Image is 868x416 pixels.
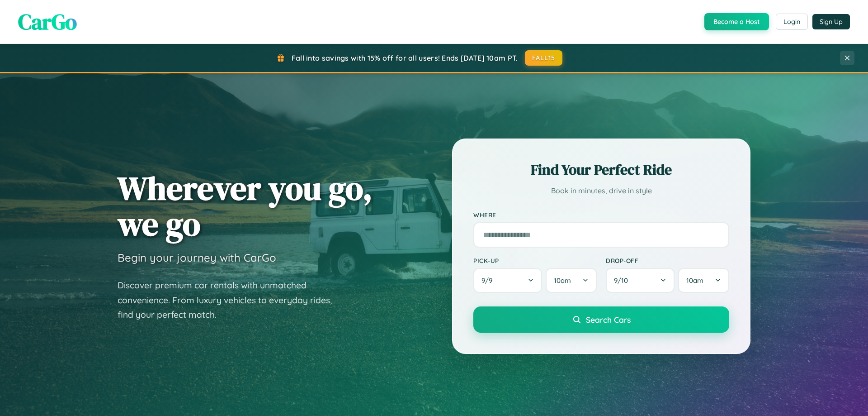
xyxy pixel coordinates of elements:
[614,276,632,285] span: 9 / 10
[586,315,631,325] span: Search Cars
[473,211,729,219] label: Where
[678,268,729,293] button: 10am
[118,278,344,322] p: Discover premium car rentals with unmatched convenience. From luxury vehicles to everyday rides, ...
[686,276,703,285] span: 10am
[704,13,769,30] button: Become a Host
[473,268,542,293] button: 9/9
[473,160,729,180] h2: Find Your Perfect Ride
[292,53,518,62] span: Fall into savings with 15% off for all users! Ends [DATE] 10am PT.
[473,184,729,197] p: Book in minutes, drive in style
[18,7,77,37] span: CarGo
[481,276,497,285] span: 9 / 9
[473,257,597,264] label: Pick-up
[812,14,850,29] button: Sign Up
[606,257,729,264] label: Drop-off
[473,306,729,333] button: Search Cars
[554,276,571,285] span: 10am
[546,268,597,293] button: 10am
[118,251,276,264] h3: Begin your journey with CarGo
[525,50,563,66] button: FALL15
[606,268,675,293] button: 9/10
[118,170,373,242] h1: Wherever you go, we go
[776,14,808,30] button: Login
